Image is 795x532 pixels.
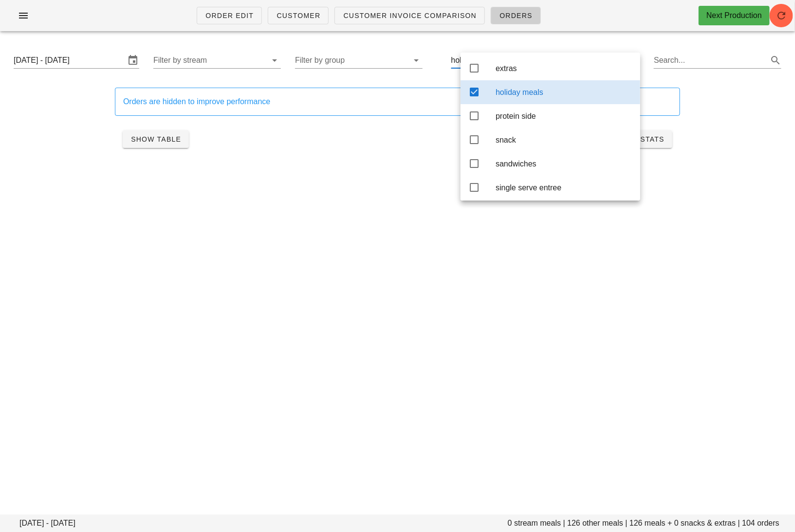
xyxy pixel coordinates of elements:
[276,12,320,19] span: Customer
[197,7,262,24] a: Order Edit
[123,96,672,108] div: Orders are hidden to improve performance
[153,53,281,68] div: Filter by stream
[496,183,632,192] div: single serve entree
[496,88,632,97] div: holiday meals
[343,12,477,19] span: Customer Invoice Comparison
[491,7,541,24] a: Orders
[496,135,632,145] div: snack
[496,111,632,121] div: protein side
[295,53,423,68] div: Filter by group
[499,12,533,19] span: Orders
[123,130,189,148] button: Show Table
[706,10,762,21] div: Next Production
[451,56,499,65] div: holiday meals
[496,64,632,73] div: extras
[268,7,329,24] a: Customer
[130,135,181,143] span: Show Table
[334,7,485,24] a: Customer Invoice Comparison
[496,159,632,168] div: sandwiches
[451,53,640,68] div: holiday mealsClear Filter by tod
[205,12,254,19] span: Order Edit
